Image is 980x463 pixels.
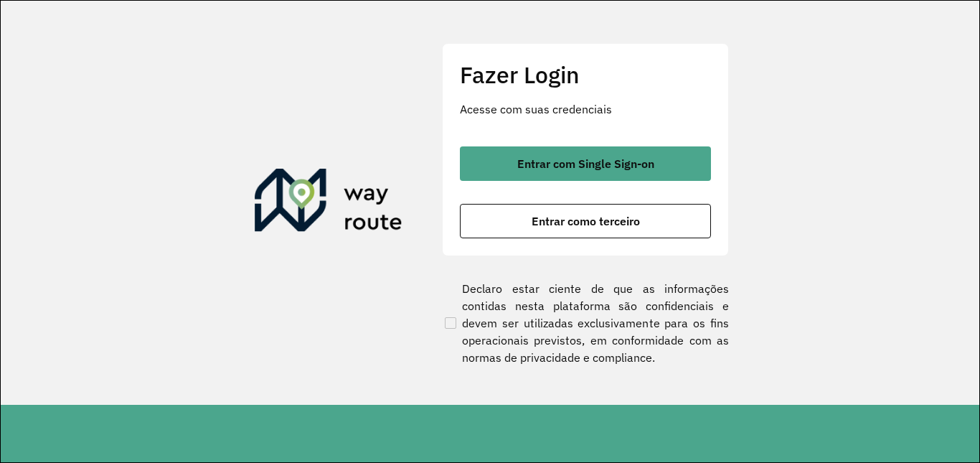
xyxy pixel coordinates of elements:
[442,280,729,366] label: Declaro estar ciente de que as informações contidas nesta plataforma são confidenciais e devem se...
[255,169,402,238] img: Roteirizador AmbevTech
[532,215,640,227] span: Entrar como terceiro
[460,100,711,118] p: Acesse com suas credenciais
[460,61,711,88] h2: Fazer Login
[460,204,711,238] button: button
[517,158,654,169] span: Entrar com Single Sign-on
[460,146,711,181] button: button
